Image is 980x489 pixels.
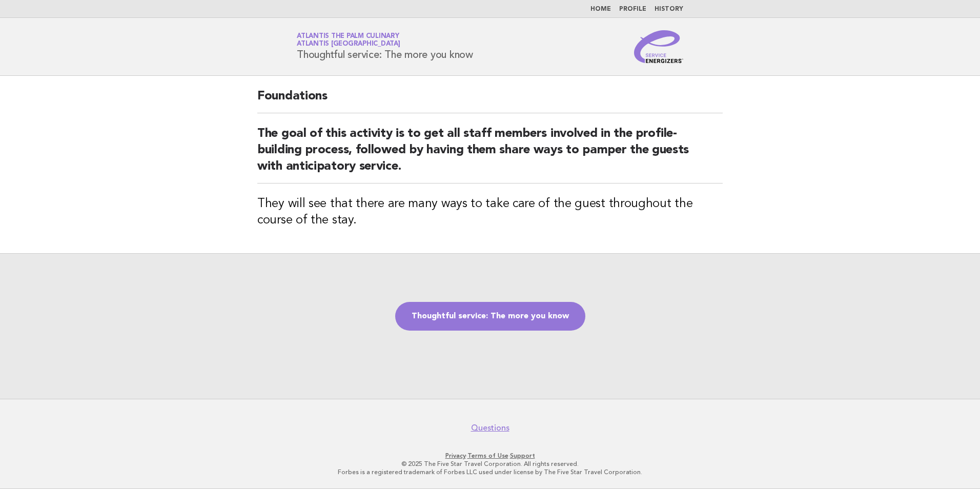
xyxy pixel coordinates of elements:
a: Privacy [445,452,466,459]
a: Support [510,452,535,459]
h2: Foundations [257,88,723,113]
a: Thoughtful service: The more you know [395,302,585,331]
img: Service Energizers [634,30,683,63]
a: Profile [619,6,646,12]
a: Questions [471,423,509,433]
p: · · [176,452,804,460]
span: Atlantis [GEOGRAPHIC_DATA] [297,41,400,48]
p: © 2025 The Five Star Travel Corporation. All rights reserved. [176,460,804,468]
h1: Thoughtful service: The more you know [297,33,473,60]
h2: The goal of this activity is to get all staff members involved in the profile-building process, f... [257,126,723,184]
h3: They will see that there are many ways to take care of the guest throughout the course of the stay. [257,196,723,229]
a: History [655,6,683,12]
p: Forbes is a registered trademark of Forbes LLC used under license by The Five Star Travel Corpora... [176,468,804,476]
a: Home [590,6,611,12]
a: Atlantis The Palm CulinaryAtlantis [GEOGRAPHIC_DATA] [297,33,400,47]
a: Terms of Use [467,452,508,459]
